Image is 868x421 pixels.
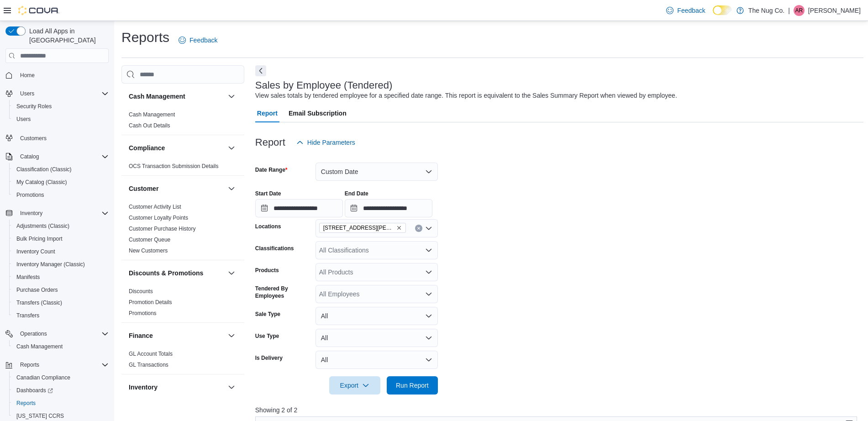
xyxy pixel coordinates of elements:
span: Customer Queue [129,236,170,243]
label: End Date [345,190,368,197]
button: Export [329,376,380,395]
a: Customer Queue [129,237,170,243]
span: Load All Apps in [GEOGRAPHIC_DATA] [26,26,109,45]
a: Discounts [129,288,153,295]
span: Customers [20,135,47,142]
span: Cash Management [16,343,63,350]
span: Cash Management [13,341,109,352]
span: Promotions [13,189,109,200]
button: Reports [16,359,43,370]
span: Users [13,114,109,125]
button: Inventory [16,208,46,219]
span: Inventory Manager (Classic) [16,261,85,268]
span: Classification (Classic) [13,164,109,175]
h3: Inventory [129,383,158,392]
button: Inventory [226,382,237,393]
span: Transfers (Classic) [13,297,109,308]
a: Transfers (Classic) [13,297,66,308]
span: Security Roles [16,103,52,110]
a: Purchase Orders [13,284,62,295]
a: Cash Management [129,111,175,118]
a: Customers [16,133,50,144]
a: GL Account Totals [129,351,173,357]
div: Customer [121,201,244,260]
a: Adjustments (Classic) [13,221,73,232]
span: Customer Loyalty Points [129,214,188,221]
button: Inventory Count [9,245,112,258]
a: Customer Loyalty Points [129,215,188,221]
span: Inventory Manager (Classic) [13,259,109,270]
button: Catalog [2,150,112,163]
button: Promotions [9,189,112,201]
h3: Compliance [129,143,165,153]
div: Cash Management [121,109,244,135]
span: Reports [13,398,109,409]
span: Catalog [20,153,39,160]
button: Clear input [415,225,422,232]
button: Open list of options [425,268,432,276]
a: Cash Management [13,341,66,352]
button: All [316,351,438,369]
a: Inventory Count [13,246,59,257]
h3: Finance [129,331,153,340]
button: Classification (Classic) [9,163,112,176]
p: Showing 2 of 2 [255,405,863,415]
span: Inventory Count [16,248,55,255]
a: Promotion Details [129,299,172,305]
img: Cova [18,6,59,15]
span: Customer Purchase History [129,225,196,232]
h1: Reports [121,28,169,47]
button: Users [9,113,112,126]
span: Inventory [16,208,109,219]
span: Export [335,376,375,395]
button: Purchase Orders [9,284,112,296]
span: Feedback [189,36,217,45]
span: Promotion Details [129,299,172,306]
button: Open list of options [425,247,432,254]
span: Reports [16,359,109,370]
input: Dark Mode [713,5,732,15]
button: Operations [16,328,51,339]
button: Discounts & Promotions [226,268,237,279]
span: Home [20,72,35,79]
button: Customer [129,184,224,193]
button: Catalog [16,151,42,162]
span: [STREET_ADDRESS][PERSON_NAME][PERSON_NAME] [323,223,395,232]
a: Feedback [663,1,709,20]
button: Adjustments (Classic) [9,220,112,232]
span: Adjustments (Classic) [16,222,69,230]
h3: Report [255,137,285,148]
span: Email Subscription [289,104,347,122]
p: | [788,5,790,16]
button: Inventory [129,383,224,392]
input: Press the down key to open a popover containing a calendar. [345,199,432,217]
button: Customer [226,183,237,194]
button: Open list of options [425,290,432,298]
button: Bulk Pricing Import [9,232,112,245]
span: Operations [20,330,47,337]
h3: Cash Management [129,92,185,101]
span: Promotions [129,310,157,317]
h3: Sales by Employee (Tendered) [255,80,393,91]
div: Compliance [121,161,244,175]
button: Open list of options [425,225,432,232]
p: The Nug Co. [748,5,784,16]
label: Sale Type [255,310,280,318]
button: Next [255,65,266,76]
label: Date Range [255,166,288,174]
button: Inventory Manager (Classic) [9,258,112,271]
span: Reports [16,400,36,407]
span: Cash Management [129,111,175,118]
a: Cash Out Details [129,122,170,129]
button: Transfers (Classic) [9,296,112,309]
span: Canadian Compliance [16,374,70,381]
span: Dark Mode [713,15,713,16]
a: Classification (Classic) [13,164,75,175]
button: Cash Management [129,92,224,101]
span: Transfers [13,310,109,321]
a: Bulk Pricing Import [13,233,66,244]
label: Use Type [255,332,279,340]
span: Cash Out Details [129,122,170,129]
span: Catalog [16,151,109,162]
span: Users [16,88,109,99]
